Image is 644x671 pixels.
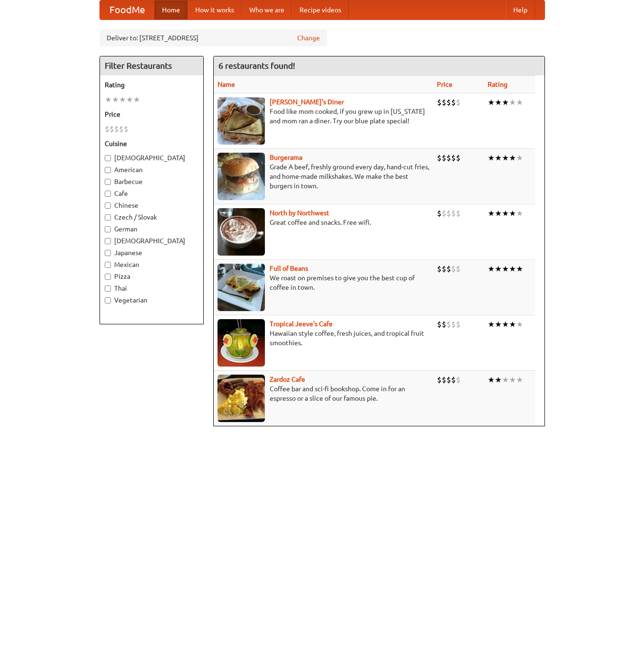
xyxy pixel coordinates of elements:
[218,375,265,422] img: zardoz.jpg
[502,153,509,163] li: ★
[105,80,199,90] h5: Rating
[218,81,235,88] a: Name
[446,153,451,163] li: $
[105,167,111,173] input: American
[442,319,446,330] li: $
[105,236,199,246] label: [DEMOGRAPHIC_DATA]
[488,375,495,385] li: ★
[218,319,265,367] img: jeeves.jpg
[437,208,442,219] li: $
[105,297,111,303] input: Vegetarian
[105,201,199,210] label: Chinese
[105,214,111,221] input: Czech / Slovak
[105,260,199,269] label: Mexican
[495,319,502,330] li: ★
[154,0,188,19] a: Home
[105,153,199,163] label: [DEMOGRAPHIC_DATA]
[509,97,516,108] li: ★
[495,375,502,385] li: ★
[495,153,502,163] li: ★
[105,274,111,280] input: Pizza
[502,97,509,108] li: ★
[105,124,109,134] li: $
[488,97,495,108] li: ★
[451,375,456,385] li: $
[126,94,133,105] li: ★
[112,94,119,105] li: ★
[270,320,333,328] a: Tropical Jeeve's Cafe
[105,262,111,268] input: Mexican
[446,264,451,274] li: $
[100,29,327,46] div: Deliver to: [STREET_ADDRESS]
[442,208,446,219] li: $
[105,284,199,293] label: Thai
[488,208,495,219] li: ★
[442,264,446,274] li: $
[495,97,502,108] li: ★
[488,264,495,274] li: ★
[451,319,456,330] li: $
[292,0,349,19] a: Recipe videos
[218,264,265,311] img: beans.jpg
[218,329,429,348] p: Hawaiian style coffee, fresh juices, and tropical fruit smoothies.
[218,97,265,145] img: sallys.jpg
[105,295,199,305] label: Vegetarian
[446,97,451,108] li: $
[488,319,495,330] li: ★
[509,264,516,274] li: ★
[437,319,442,330] li: $
[502,264,509,274] li: ★
[451,264,456,274] li: $
[100,0,154,19] a: FoodMe
[446,208,451,219] li: $
[456,153,461,163] li: $
[270,209,329,217] b: North by Northwest
[437,264,442,274] li: $
[270,154,302,161] a: Burgerama
[488,81,508,88] a: Rating
[105,202,111,209] input: Chinese
[442,97,446,108] li: $
[105,191,111,197] input: Cafe
[509,208,516,219] li: ★
[133,94,140,105] li: ★
[270,98,344,106] b: [PERSON_NAME]'s Diner
[446,319,451,330] li: $
[488,153,495,163] li: ★
[442,153,446,163] li: $
[105,155,111,161] input: [DEMOGRAPHIC_DATA]
[105,94,112,105] li: ★
[270,376,305,383] a: Zardoz Cafe
[516,319,523,330] li: ★
[506,0,535,19] a: Help
[509,153,516,163] li: ★
[437,81,453,88] a: Price
[105,189,199,198] label: Cafe
[218,218,429,227] p: Great coffee and snacks. Free wifi.
[105,212,199,222] label: Czech / Slovak
[437,97,442,108] li: $
[109,124,114,134] li: $
[516,264,523,274] li: ★
[502,208,509,219] li: ★
[437,375,442,385] li: $
[105,224,199,234] label: German
[105,250,111,256] input: Japanese
[495,208,502,219] li: ★
[218,162,429,191] p: Grade A beef, freshly ground every day, hand-cut fries, and home-made milkshakes. We make the bes...
[119,94,126,105] li: ★
[105,226,111,232] input: German
[451,153,456,163] li: $
[218,153,265,200] img: burgerama.jpg
[270,265,308,272] a: Full of Beans
[451,97,456,108] li: $
[218,273,429,292] p: We roast on premises to give you the best cup of coffee in town.
[495,264,502,274] li: ★
[242,0,292,19] a: Who we are
[114,124,119,134] li: $
[446,375,451,385] li: $
[188,0,242,19] a: How it works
